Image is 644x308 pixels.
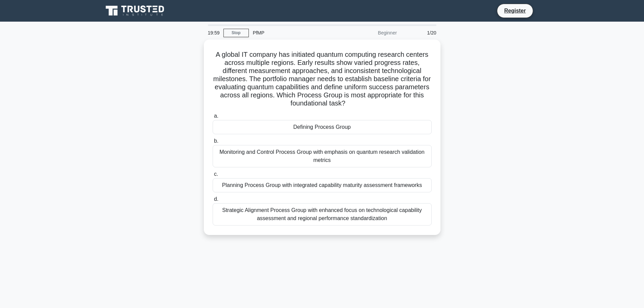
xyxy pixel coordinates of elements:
[214,113,218,119] span: a.
[401,26,440,40] div: 1/20
[213,120,432,134] div: Defining Process Group
[342,26,401,40] div: Beginner
[214,171,218,177] span: c.
[249,26,342,40] div: PfMP
[212,50,432,108] h5: A global IT company has initiated quantum computing research centers across multiple regions. Ear...
[500,6,530,15] a: Register
[213,178,432,192] div: Planning Process Group with integrated capability maturity assessment frameworks
[213,145,432,167] div: Monitoring and Control Process Group with emphasis on quantum research validation metrics
[204,26,223,40] div: 19:59
[223,29,249,37] a: Stop
[214,196,218,202] span: d.
[214,138,218,144] span: b.
[213,203,432,226] div: Strategic Alignment Process Group with enhanced focus on technological capability assessment and ...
